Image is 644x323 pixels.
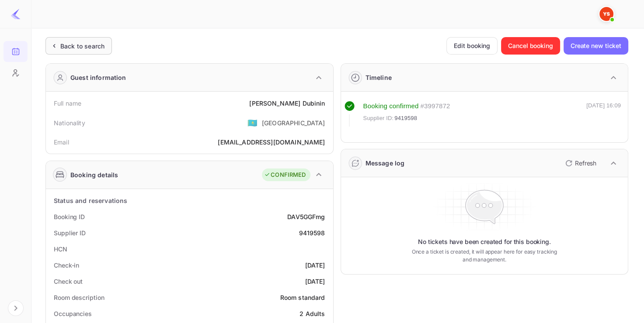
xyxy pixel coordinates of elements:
div: [DATE] 16:09 [586,101,621,127]
span: Supplier ID: [363,114,394,123]
div: [DATE] [305,277,325,286]
div: Timeline [366,73,392,82]
div: Check out [54,277,83,286]
div: [EMAIL_ADDRESS][DOMAIN_NAME] [218,137,325,147]
div: Occupancies [54,309,92,318]
p: No tickets have been created for this booking. [418,237,551,246]
a: Customers [3,62,28,82]
div: Back to search [60,41,104,51]
button: Edit booking [446,37,498,55]
a: Bookings [3,41,28,61]
div: Booking details [70,170,118,179]
div: [GEOGRAPHIC_DATA] [262,118,325,127]
div: Supplier ID [54,228,86,237]
div: Check-in [54,261,79,270]
div: Booking ID [54,212,85,221]
div: DAV5GGFmg [287,212,325,221]
button: Refresh [560,156,600,170]
div: 9419598 [299,228,325,237]
div: Message log [366,158,405,168]
div: HCN [54,244,67,254]
div: Full name [54,99,81,108]
button: Expand navigation [8,300,24,316]
img: Yandex Support [599,7,613,21]
span: 9419598 [394,114,417,123]
div: [DATE] [305,261,325,270]
div: Status and reservations [54,196,127,205]
div: Nationality [54,118,85,127]
p: Refresh [575,158,596,168]
div: Room standard [280,293,325,302]
button: Create new ticket [564,37,628,55]
div: Email [54,137,69,147]
div: CONFIRMED [264,171,306,179]
div: # 3997872 [420,101,450,111]
div: Guest information [70,73,126,82]
span: United States [247,115,258,131]
div: Room description [54,293,104,302]
p: Once a ticket is created, it will appear here for easy tracking and management. [407,248,561,264]
img: LiteAPI [10,9,21,19]
div: Booking confirmed [363,101,419,111]
button: Cancel booking [501,37,560,55]
div: [PERSON_NAME] Dubinin [249,99,325,108]
div: 2 Adults [299,309,325,318]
